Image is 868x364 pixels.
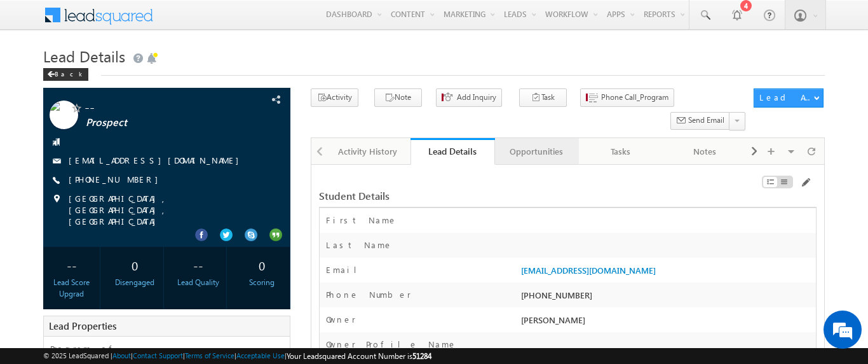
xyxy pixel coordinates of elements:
[46,253,97,277] div: --
[236,351,285,360] a: Acceptable Use
[521,265,656,276] a: [EMAIL_ADDRESS][DOMAIN_NAME]
[759,92,813,103] div: Lead Actions
[185,351,234,360] a: Terms of Service
[173,279,231,297] em: Start Chat
[519,88,567,107] button: Task
[420,145,485,157] div: Lead Details
[326,214,397,226] label: First Name
[410,138,494,165] a: Lead Details
[412,351,431,361] span: 51284
[110,253,160,277] div: 0
[436,88,502,107] button: Add Inquiry
[326,339,457,350] label: Owner Profile Name
[173,277,224,288] div: Lead Quality
[754,88,824,108] button: Lead Actions
[69,155,245,165] a: [EMAIL_ADDRESS][DOMAIN_NAME]
[579,138,663,165] a: Tasks
[670,112,730,130] button: Send Email
[208,6,239,37] div: Minimize live chat window
[110,277,160,288] div: Disengaged
[326,314,356,325] label: Owner
[326,289,411,300] label: Phone Number
[589,144,651,159] div: Tasks
[518,289,816,307] div: [PHONE_NUMBER]
[580,88,674,107] button: Phone Call_Program
[236,253,287,277] div: 0
[688,115,724,126] span: Send Email
[49,319,116,332] span: Lead Properties
[69,174,165,186] span: [PHONE_NUMBER]
[46,277,97,300] div: Lead Score Upgrad
[43,46,125,66] span: Lead Details
[85,101,237,113] span: --
[22,67,53,83] img: d_60004797649_company_0_60004797649
[66,67,214,83] div: Chat with us now
[374,88,422,107] button: Note
[326,264,367,276] label: Email
[43,350,431,362] span: © 2025 LeadSquared | | | | |
[521,314,585,325] span: [PERSON_NAME]
[43,68,88,81] div: Back
[601,92,668,103] span: Phone Call_Program
[326,239,393,251] label: Last Name
[319,190,646,202] div: Student Details
[133,351,183,360] a: Contact Support
[112,351,131,360] a: About
[43,67,95,78] a: Back
[673,144,735,159] div: Notes
[287,351,431,361] span: Your Leadsquared Account Number is
[236,277,287,288] div: Scoring
[505,144,567,159] div: Opportunities
[50,101,78,134] img: Profile photo
[17,118,232,269] textarea: Type your message and hit 'Enter'
[337,144,399,159] div: Activity History
[311,88,358,107] button: Activity
[86,116,238,129] span: Prospect
[173,253,224,277] div: --
[457,92,496,103] span: Add Inquiry
[327,138,410,165] a: Activity History
[663,138,747,165] a: Notes
[495,138,579,165] a: Opportunities
[69,193,268,227] span: [GEOGRAPHIC_DATA], [GEOGRAPHIC_DATA], [GEOGRAPHIC_DATA]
